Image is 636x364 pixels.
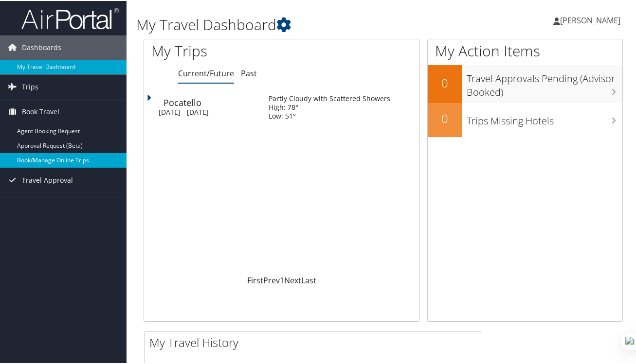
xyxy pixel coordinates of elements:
[280,274,284,285] a: 1
[269,102,390,111] div: High: 78°
[428,102,622,136] a: 0Trips Missing Hotels
[428,109,462,126] h2: 0
[467,66,622,98] h3: Travel Approvals Pending (Advisor Booked)
[263,274,280,285] a: Prev
[428,40,622,60] h1: My Action Items
[22,74,38,98] span: Trips
[428,74,462,90] h2: 0
[159,107,254,116] div: [DATE] - [DATE]
[284,274,301,285] a: Next
[149,333,482,350] h2: My Travel History
[467,108,622,127] h3: Trips Missing Hotels
[269,93,390,102] div: Partly Cloudy with Scattered Showers
[22,167,73,191] span: Travel Approval
[151,40,297,60] h1: My Trips
[22,99,59,123] span: Book Travel
[21,6,119,29] img: airportal-logo.png
[136,14,466,34] h1: My Travel Dashboard
[178,67,234,78] a: Current/Future
[560,14,620,25] span: [PERSON_NAME]
[247,274,263,285] a: First
[241,67,257,78] a: Past
[269,111,390,120] div: Low: 51°
[164,97,259,106] div: Pocatello
[22,35,61,59] span: Dashboards
[553,5,630,34] a: [PERSON_NAME]
[301,274,316,285] a: Last
[428,64,622,102] a: 0Travel Approvals Pending (Advisor Booked)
